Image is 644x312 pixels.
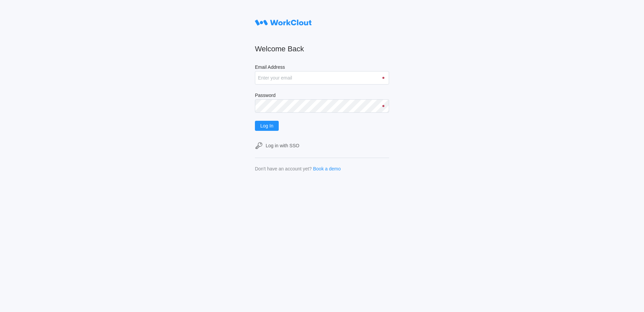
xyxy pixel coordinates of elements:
[255,121,279,131] button: Log In
[255,93,389,99] label: Password
[260,123,273,128] span: Log In
[255,44,389,54] h2: Welcome Back
[255,142,389,150] a: Log in with SSO
[313,166,341,171] a: Book a demo
[255,166,312,171] div: Don't have an account yet?
[266,143,299,148] div: Log in with SSO
[255,64,389,71] label: Email Address
[255,71,389,85] input: Enter your email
